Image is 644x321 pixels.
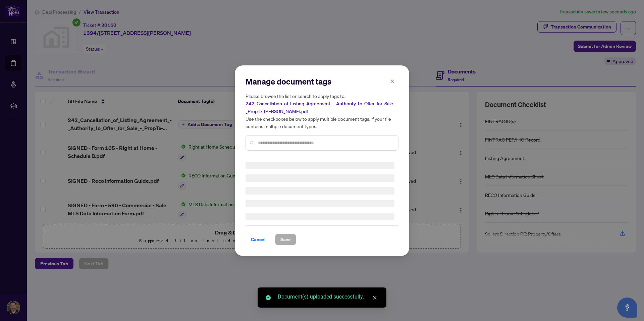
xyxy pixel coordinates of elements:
span: close [372,296,377,300]
span: close [390,78,395,83]
span: 242_Cancellation_of_Listing_Agreement_-_Authority_to_Offer_for_Sale_-_PropTx-[PERSON_NAME].pdf [246,101,397,114]
span: Cancel [251,234,266,245]
h2: Manage document tags [246,76,398,87]
h5: Please browse the list or search to apply tags to: Use the checkboxes below to apply multiple doc... [246,92,398,130]
button: Cancel [246,234,271,245]
div: Document(s) uploaded successfully. [278,293,378,301]
span: check-circle [266,295,271,300]
button: Save [275,234,296,245]
button: Open asap [617,298,637,318]
a: Close [371,294,378,302]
